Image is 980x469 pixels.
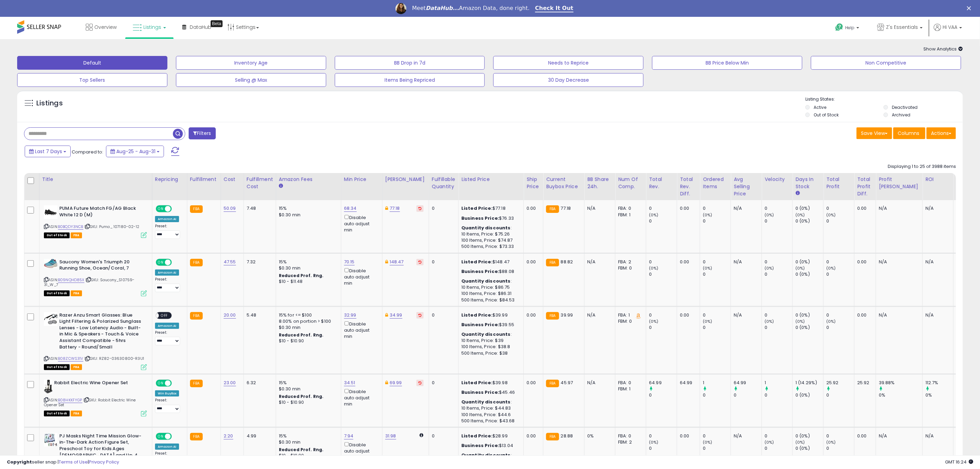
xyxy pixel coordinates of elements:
span: Aug-25 - Aug-31 [116,148,155,155]
p: Listing States: [805,96,963,103]
div: 0 [734,392,761,398]
a: Settings [222,17,264,37]
div: N/A [587,312,610,318]
a: 34.51 [344,379,355,386]
div: N/A [734,205,756,211]
b: Reduced Prof. Rng. [279,393,324,399]
div: 0 (0%) [795,392,823,398]
div: 1 [765,380,792,386]
small: (0%) [826,319,836,324]
b: Reduced Prof. Rng. [279,273,324,278]
button: Actions [926,127,956,139]
button: Save View [857,127,892,139]
div: 64.99 [649,380,677,386]
a: 69.99 [390,379,402,386]
div: : [461,399,518,405]
small: FBA [190,380,203,387]
div: BB Share 24h. [587,176,612,190]
div: 0 (0%) [795,205,823,211]
button: BB Price Below Min [652,56,802,70]
div: 7.48 [247,205,271,211]
label: Archived [892,112,910,118]
img: 51fygYKrG3L._SL40_.jpg [44,433,58,447]
small: FBA [190,259,203,266]
div: 0 [703,271,731,277]
div: 0.00 [527,380,538,386]
div: 0.00 [527,205,538,211]
small: Amazon Fees. [279,183,283,189]
div: Disable auto adjust min [344,388,377,408]
div: Total Profit Diff. [857,176,873,197]
span: Overview [94,24,117,31]
span: DataHub [190,24,211,31]
small: (0%) [703,319,712,324]
button: Default [17,56,167,70]
div: $77.18 [461,205,518,211]
div: 0 [826,205,854,211]
div: N/A [879,205,917,211]
b: Listed Price: [461,312,493,318]
small: (0%) [649,319,659,324]
a: Hi VAA [934,24,962,39]
div: 0 (0%) [795,312,823,318]
button: 30 Day Decrease [493,73,644,87]
div: : [461,278,518,284]
div: 0 [765,259,792,265]
small: (0%) [649,212,659,218]
a: 47.55 [224,259,236,265]
div: 0 [826,392,854,398]
span: ON [156,259,165,265]
div: $0.30 min [279,212,336,218]
div: Min Price [344,176,379,183]
div: Amazon AI [155,270,179,276]
div: 0 [649,312,677,318]
b: Quantity discounts [461,278,511,284]
div: 0 [649,259,677,265]
span: All listings that are currently out of stock and unavailable for purchase on Amazon [44,290,70,296]
span: Last 7 Days [35,148,62,155]
a: B08ZCWS31V [58,356,83,362]
span: Listings [143,24,161,31]
i: Get Help [835,23,843,32]
a: Privacy Policy [89,459,119,465]
a: B08HKKFYGP [58,397,82,403]
span: FBA [71,290,82,296]
span: Columns [898,130,919,137]
a: Terms of Use [59,459,88,465]
small: FBA [546,312,559,320]
small: FBA [190,312,203,320]
a: 50.09 [224,205,236,212]
button: Inventory Age [176,56,326,70]
div: 6.32 [247,380,271,386]
span: 88.82 [561,259,573,265]
div: $10 - $10.90 [279,338,336,344]
div: Win BuyBox [155,390,179,397]
div: 15% [279,259,336,265]
div: Displaying 1 to 25 of 3988 items [888,163,956,170]
div: N/A [925,312,948,318]
div: 0% [925,392,953,398]
div: ASIN: [44,259,147,296]
div: $10 - $10.90 [279,400,336,405]
div: N/A [925,259,948,265]
small: FBA [190,205,203,213]
div: ROI [925,176,951,183]
div: 0 (0%) [795,218,823,224]
div: Preset: [155,224,182,239]
div: 39.88% [879,380,922,386]
a: 20.00 [224,312,236,319]
div: 0% [879,392,922,398]
div: Num of Comp. [618,176,643,190]
div: Ship Price [527,176,540,190]
div: 0 [765,312,792,318]
div: $88.08 [461,268,518,275]
a: DataHub [177,17,216,37]
a: 68.34 [344,205,357,212]
div: 0 [703,312,731,318]
div: 10 Items, Price: $86.75 [461,284,518,290]
div: 15% [279,380,336,386]
div: 0 [826,259,854,265]
span: All listings that are currently out of stock and unavailable for purchase on Amazon [44,364,70,370]
div: $0.30 min [279,324,336,331]
div: 15% [279,205,336,211]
